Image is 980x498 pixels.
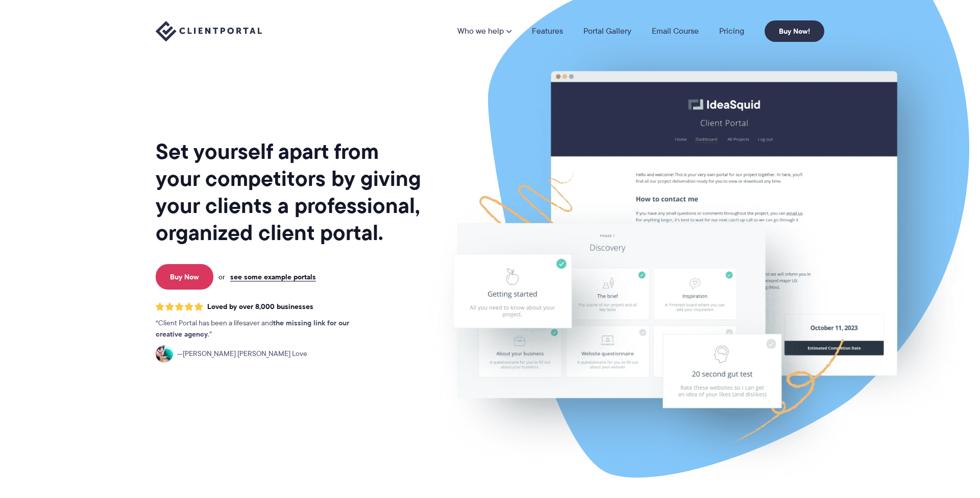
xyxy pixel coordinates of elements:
[156,318,370,340] p: Client Portal has been a lifesaver and .
[457,27,511,35] a: Who we help
[652,27,699,35] a: Email Course
[532,27,563,35] a: Features
[156,264,213,290] a: Buy Now
[583,27,631,35] a: Portal Gallery
[207,302,313,311] span: Loved by over 8,000 businesses
[156,317,349,340] strong: the missing link for our creative agency
[765,20,824,42] a: Buy Now!
[177,348,307,360] span: [PERSON_NAME] [PERSON_NAME] Love
[719,27,744,35] a: Pricing
[156,138,423,246] h1: Set yourself apart from your competitors by giving your clients a professional, organized client ...
[230,272,316,281] a: see some example portals
[218,272,225,281] span: or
